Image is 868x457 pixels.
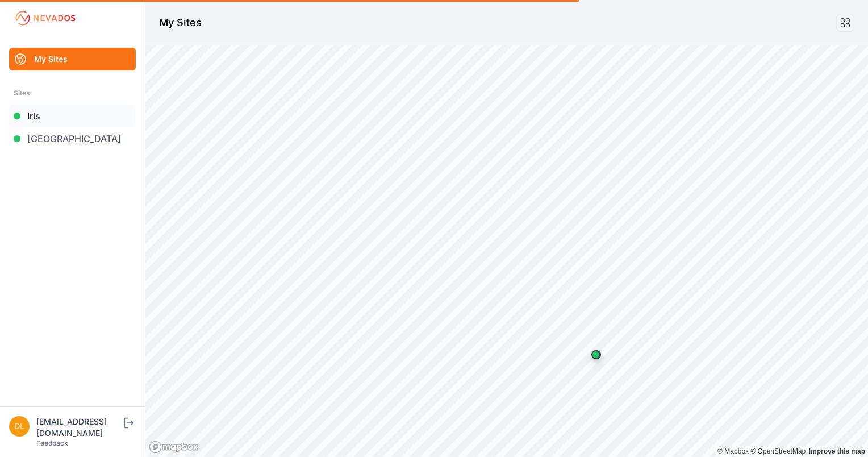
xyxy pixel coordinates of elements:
[809,447,865,455] a: Map feedback
[36,439,68,447] a: Feedback
[14,86,131,100] div: Sites
[9,105,136,127] a: Iris
[9,416,30,437] img: dlay@prim.com
[14,9,77,27] img: Nevados
[9,127,136,150] a: [GEOGRAPHIC_DATA]
[750,447,806,455] a: OpenStreetMap
[36,416,122,439] div: [EMAIL_ADDRESS][DOMAIN_NAME]
[159,15,202,31] h1: My Sites
[717,447,749,455] a: Mapbox
[585,343,607,366] div: Map marker
[145,45,868,457] canvas: Map
[149,441,199,454] a: Mapbox logo
[9,48,136,70] a: My Sites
